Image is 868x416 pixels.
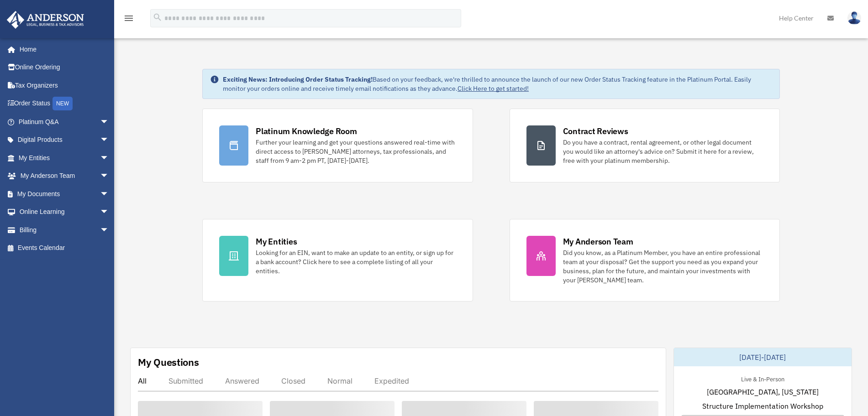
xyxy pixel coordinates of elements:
a: My Entities Looking for an EIN, want to make an update to an entity, or sign up for a bank accoun... [202,219,473,302]
div: My Questions [138,355,199,369]
a: Billingarrow_drop_down [6,221,123,239]
img: Anderson Advisors Platinum Portal [4,11,87,29]
span: arrow_drop_down [100,203,118,222]
a: Order StatusNEW [6,94,123,113]
i: search [153,12,163,22]
div: Submitted [168,376,203,385]
div: Did you know, as a Platinum Member, you have an entire professional team at your disposal? Get th... [563,248,763,285]
div: NEW [53,97,73,110]
div: My Entities [256,236,297,247]
div: Platinum Knowledge Room [256,125,357,137]
div: Expedited [374,376,409,385]
span: arrow_drop_down [100,185,118,203]
span: arrow_drop_down [100,113,118,131]
img: User Pic [847,11,861,25]
div: Further your learning and get your questions answered real-time with direct access to [PERSON_NAM... [256,138,456,165]
a: menu [123,16,134,24]
a: My Entitiesarrow_drop_down [6,149,123,167]
span: Structure Implementation Workshop [702,400,823,411]
i: menu [123,13,134,24]
a: Digital Productsarrow_drop_down [6,131,123,149]
div: [DATE]-[DATE] [674,348,852,366]
a: Home [6,40,118,58]
div: Do you have a contract, rental agreement, or other legal document you would like an attorney's ad... [563,138,763,165]
div: Based on your feedback, we're thrilled to announce the launch of our new Order Status Tracking fe... [223,75,772,93]
a: Platinum Knowledge Room Further your learning and get your questions answered real-time with dire... [202,109,473,182]
div: My Anderson Team [563,236,633,247]
a: Platinum Q&Aarrow_drop_down [6,113,123,131]
a: Events Calendar [6,239,123,257]
a: My Documentsarrow_drop_down [6,185,123,203]
a: Online Ordering [6,58,123,77]
span: arrow_drop_down [100,131,118,150]
span: arrow_drop_down [100,167,118,186]
a: Tax Organizers [6,76,123,94]
span: arrow_drop_down [100,221,118,239]
a: Contract Reviews Do you have a contract, rental agreement, or other legal document you would like... [510,109,780,182]
a: Click Here to get started! [458,84,529,93]
strong: Exciting News: Introducing Order Status Tracking! [223,75,373,83]
div: Looking for an EIN, want to make an update to an entity, or sign up for a bank account? Click her... [256,248,456,276]
a: My Anderson Teamarrow_drop_down [6,167,123,185]
div: Normal [327,376,352,385]
div: All [138,376,147,385]
div: Live & In-Person [734,374,792,383]
a: My Anderson Team Did you know, as a Platinum Member, you have an entire professional team at your... [510,219,780,302]
div: Contract Reviews [563,125,628,137]
div: Closed [281,376,305,385]
div: Answered [225,376,259,385]
span: [GEOGRAPHIC_DATA], [US_STATE] [707,386,819,397]
a: Online Learningarrow_drop_down [6,203,123,221]
span: arrow_drop_down [100,149,118,167]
